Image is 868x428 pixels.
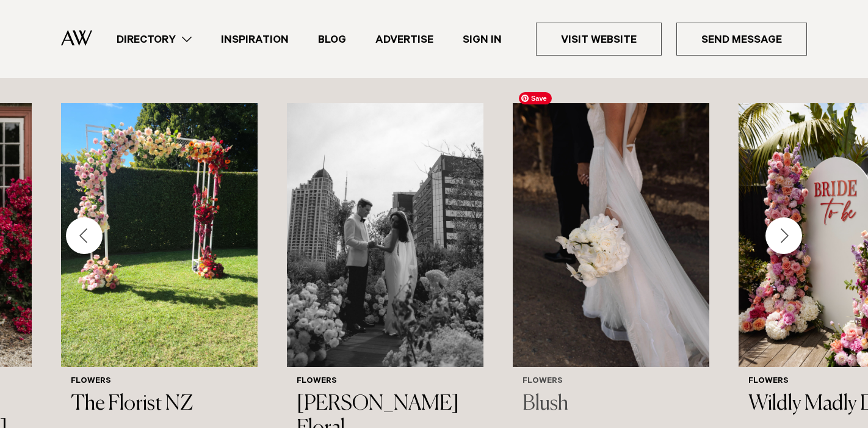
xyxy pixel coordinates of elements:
a: Blog [303,31,361,48]
h6: Flowers [71,377,248,387]
h6: Flowers [523,377,700,387]
img: Auckland Weddings Flowers | Michele Coomey Floral [287,103,483,367]
a: Advertise [361,31,448,48]
a: Directory [102,31,206,48]
a: Visit Website [536,23,662,56]
a: Inspiration [206,31,303,48]
a: Send Message [676,23,807,56]
a: Auckland Weddings Flowers | The Florist NZ Flowers The Florist NZ [61,103,258,427]
span: Save [519,92,552,104]
img: Auckland Weddings Logo [61,30,92,46]
img: Auckland Weddings Flowers | Blush [513,103,709,367]
a: Sign In [448,31,516,48]
h3: The Florist NZ [71,392,248,417]
img: Auckland Weddings Flowers | The Florist NZ [61,103,258,367]
h3: Blush [523,392,700,417]
h6: Flowers [297,377,474,387]
a: Auckland Weddings Flowers | Blush Flowers Blush [513,103,709,427]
